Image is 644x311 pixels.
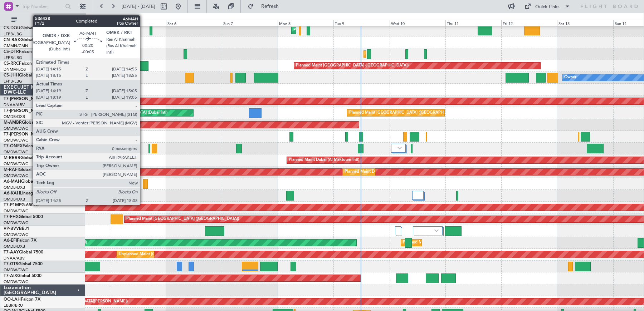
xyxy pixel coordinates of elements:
[445,20,501,26] div: Thu 11
[4,138,28,143] a: OMDW/DWC
[4,227,19,231] span: VP-BVV
[8,14,78,25] button: All Aircraft
[4,26,20,30] span: CS-DOU
[4,109,45,113] span: T7-[PERSON_NAME]
[110,20,166,26] div: Fri 5
[4,297,40,302] a: OO-LAHFalcon 7X
[4,38,20,42] span: CN-RAK
[4,79,22,84] a: LFPB/LBG
[4,220,28,226] a: OMDW/DWC
[4,97,69,101] a: T7-[PERSON_NAME]Global 6000
[4,149,28,155] a: OMDW/DWC
[4,126,28,131] a: OMDW/DWC
[4,238,17,243] span: A6-EFI
[84,108,167,118] div: AOG Maint [GEOGRAPHIC_DATA] (Dubai Intl)
[4,26,45,30] a: CS-DOUGlobal 6500
[128,72,241,83] div: Planned Maint [GEOGRAPHIC_DATA] ([GEOGRAPHIC_DATA])
[4,109,69,113] a: T7-[PERSON_NAME]Global 6000
[244,1,287,12] button: Refresh
[4,31,22,37] a: LFPB/LBG
[4,267,28,273] a: OMDW/DWC
[22,1,63,12] input: Trip Number
[4,132,45,137] span: T7-[PERSON_NAME]
[4,197,25,202] a: OMDB/DXB
[296,60,409,71] div: Planned Maint [GEOGRAPHIC_DATA] ([GEOGRAPHIC_DATA])
[390,20,445,26] div: Wed 10
[521,1,574,12] button: Quick Links
[397,147,402,149] img: arrow-gray.svg
[564,72,576,83] div: Owner
[403,237,473,248] div: Planned Maint Dubai (Al Maktoum Intl)
[255,4,285,9] span: Refresh
[4,73,19,78] span: CS-JHH
[4,303,23,308] a: EBBR/BRU
[4,274,42,278] a: T7-AIXGlobal 5000
[557,20,613,26] div: Sat 13
[349,108,469,118] div: Planned Maint [GEOGRAPHIC_DATA] ([GEOGRAPHIC_DATA] Intl)
[4,173,28,178] a: OMDW/DWC
[4,132,69,137] a: T7-[PERSON_NAME]Global 7500
[4,50,43,54] a: CS-DTRFalcon 2000
[4,38,45,42] a: CN-RAKGlobal 6000
[4,250,43,255] a: T7-AAYGlobal 7500
[4,50,19,54] span: CS-DTR
[119,249,225,260] div: Unplanned Maint [GEOGRAPHIC_DATA] (Al Maktoum Intl)
[4,203,39,207] a: T7-P1MPG-650ER
[4,156,20,160] span: M-RRRR
[4,297,21,302] span: OO-LAH
[278,20,333,26] div: Mon 8
[4,191,47,196] a: A6-KAHLineage 1000
[4,215,19,219] span: T7-FHX
[87,14,99,20] div: [DATE]
[4,144,23,148] span: T7-ONEX
[4,161,28,167] a: OMDW/DWC
[4,67,26,72] a: DNMM/LOS
[345,167,415,177] div: Planned Maint Dubai (Al Maktoum Intl)
[4,227,29,231] a: VP-BVVBBJ1
[4,238,36,243] a: A6-EFIFalcon 7X
[4,203,21,207] span: T7-P1MP
[293,25,406,36] div: Planned Maint [GEOGRAPHIC_DATA] ([GEOGRAPHIC_DATA])
[289,155,359,166] div: Planned Maint Dubai (Al Maktoum Intl)
[4,97,45,101] span: T7-[PERSON_NAME]
[19,17,75,22] span: All Aircraft
[4,61,46,66] a: CS-RRCFalcon 900LX
[222,20,278,26] div: Sun 7
[4,232,28,237] a: OMDW/DWC
[4,244,25,249] a: OMDB/DXB
[166,20,222,26] div: Sat 6
[4,274,17,278] span: T7-AIX
[4,208,28,214] a: OMDW/DWC
[4,179,45,184] a: A6-MAHGlobal 7500
[4,120,22,125] span: M-AMBR
[4,256,25,261] a: DNAA/ABV
[4,61,19,66] span: CS-RRC
[4,55,22,60] a: LFPB/LBG
[4,279,28,285] a: OMDW/DWC
[501,20,557,26] div: Fri 12
[4,43,28,49] a: GMMN/CMN
[4,262,18,266] span: T7-GTS
[4,179,21,184] span: A6-MAH
[4,168,19,172] span: M-RAFI
[122,3,155,10] span: [DATE] - [DATE]
[535,4,560,11] div: Quick Links
[333,20,389,26] div: Tue 9
[4,185,25,190] a: OMDB/DXB
[4,215,43,219] a: T7-FHXGlobal 5000
[126,214,239,224] div: Planned Maint [GEOGRAPHIC_DATA] ([GEOGRAPHIC_DATA])
[4,250,19,255] span: T7-AAY
[4,191,20,196] span: A6-KAH
[4,262,43,266] a: T7-GTSGlobal 7500
[434,229,439,232] img: arrow-gray.svg
[4,168,43,172] a: M-RAFIGlobal 7500
[4,144,42,148] a: T7-ONEXFalcon 8X
[4,73,43,78] a: CS-JHHGlobal 6000
[4,102,25,108] a: DNAA/ABV
[4,156,45,160] a: M-RRRRGlobal 6000
[4,114,25,119] a: OMDB/DXB
[4,120,46,125] a: M-AMBRGlobal 5000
